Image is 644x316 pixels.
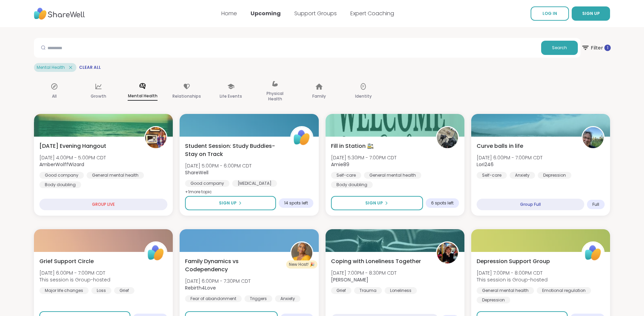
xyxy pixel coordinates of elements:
div: Depression [477,297,510,303]
div: Body doubling [331,181,373,188]
img: ShareWell Nav Logo [34,4,85,23]
span: [DATE] 7:00PM - 8:30PM CDT [331,270,397,276]
span: This session is Group-hosted [39,276,110,283]
span: [DATE] 6:00PM - 7:00PM CDT [39,270,110,276]
span: [DATE] 7:00PM - 8:00PM CDT [477,270,548,276]
span: Coping with Loneliness Together [331,257,421,265]
a: Upcoming [251,9,281,17]
div: Good company [185,180,229,187]
p: Physical Health [260,90,290,103]
button: Sign Up [331,196,423,210]
div: Group Full [477,199,584,210]
span: [DATE] 6:00PM - 7:30PM CDT [185,278,251,284]
a: Support Groups [294,9,337,17]
span: Sign Up [219,200,237,206]
div: Trauma [354,287,382,294]
img: Judy [437,242,458,263]
div: Good company [39,172,84,179]
span: [DATE] 4:00PM - 5:00PM CDT [39,154,106,161]
button: Filter 1 [582,38,610,58]
div: [MEDICAL_DATA] [232,180,277,187]
p: All [52,92,57,100]
div: Self-care [331,172,361,179]
div: Body doubling [39,181,81,188]
div: General mental health [364,172,421,179]
div: Triggers [244,295,272,302]
button: Sign Up [185,196,276,210]
img: ShareWell [583,242,604,263]
b: ShareWell [185,169,208,176]
img: AmberWolffWizard [145,127,166,148]
div: Loss [91,287,111,294]
div: Loneliness [385,287,417,294]
span: LOG IN [542,11,557,16]
span: Family Dynamics vs Codependency [185,257,282,274]
span: SIGN UP [582,11,600,16]
img: Amie89 [437,127,458,148]
div: Emotional regulation [537,287,591,294]
span: 1 [607,45,608,51]
span: 6 spots left [431,200,454,206]
p: Relationships [172,92,201,100]
span: Student Session: Study Buddies- Stay on Track [185,142,282,158]
b: Amie89 [331,161,349,168]
span: Full [592,202,599,207]
button: SIGN UP [572,6,610,21]
div: Grief [114,287,134,294]
button: Search [541,41,578,55]
span: Curve balls in life [477,142,523,150]
span: Fill in Station 🚉 [331,142,374,150]
div: General mental health [477,287,534,294]
div: Anxiety [275,295,300,302]
span: Mental Health [37,65,65,70]
img: Rebirth4Love [291,242,312,263]
div: Anxiety [510,172,535,179]
img: ShareWell [291,127,312,148]
a: LOG IN [531,6,569,21]
span: This session is Group-hosted [477,276,548,283]
span: [DATE] Evening Hangout [39,142,106,150]
img: ShareWell [145,242,166,263]
span: Search [552,45,567,51]
div: General mental health [87,172,144,179]
b: AmberWolffWizard [39,161,84,168]
img: Lori246 [583,127,604,148]
span: Depression Support Group [477,257,550,265]
a: Home [221,9,237,17]
p: Family [312,92,326,100]
div: GROUP LIVE [39,199,167,210]
div: Self-care [477,172,507,179]
span: Grief Support Circle [39,257,94,265]
p: Mental Health [128,92,158,101]
p: Life Events [220,92,242,100]
span: [DATE] 5:30PM - 7:00PM CDT [331,154,397,161]
b: Lori246 [477,161,494,168]
span: Clear All [79,65,101,70]
span: 14 spots left [284,200,308,206]
span: [DATE] 6:00PM - 7:00PM CDT [477,154,542,161]
p: Growth [91,92,106,100]
span: Filter [581,39,611,56]
div: Fear of abandonment [185,295,242,302]
div: Depression [538,172,571,179]
div: New Host! 🎉 [286,260,317,269]
span: [DATE] 5:00PM - 6:00PM CDT [185,162,252,169]
a: Expert Coaching [350,9,394,17]
div: Major life changes [39,287,89,294]
b: [PERSON_NAME] [331,276,368,283]
span: Sign Up [365,200,383,206]
div: Grief [331,287,351,294]
b: Rebirth4Love [185,284,216,291]
p: Identity [355,92,372,100]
